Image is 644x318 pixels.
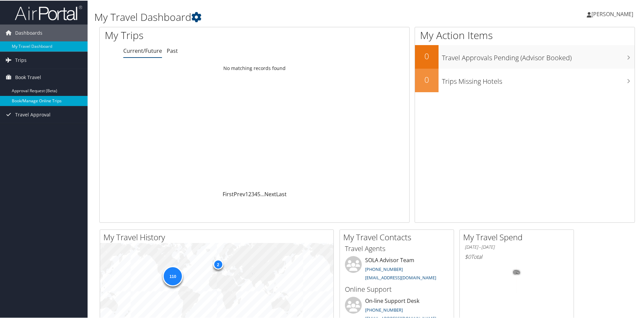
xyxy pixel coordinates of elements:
div: 2 [213,259,223,269]
span: Dashboards [15,24,42,41]
span: Trips [15,51,27,68]
a: [PHONE_NUMBER] [365,266,403,272]
h6: Total [465,252,569,260]
h6: [DATE] - [DATE] [465,243,569,250]
a: Prev [234,190,245,197]
span: [PERSON_NAME] [591,10,633,17]
a: [EMAIL_ADDRESS][DOMAIN_NAME] [365,274,436,280]
a: Last [276,190,287,197]
span: Book Travel [15,68,41,85]
div: 110 [163,266,183,286]
a: 0Trips Missing Hotels [415,68,635,92]
h2: My Travel Contacts [343,231,454,242]
img: airportal-logo.png [15,4,82,20]
h2: 0 [415,50,439,61]
td: No matching records found [100,62,409,74]
li: SOLA Advisor Team [342,255,452,283]
a: [PERSON_NAME] [587,3,640,24]
tspan: 0% [514,270,519,274]
a: Past [167,46,178,54]
span: Travel Approval [15,106,51,122]
a: First [223,190,234,197]
h3: Travel Approvals Pending (Advisor Booked) [442,49,635,62]
a: 0Travel Approvals Pending (Advisor Booked) [415,44,635,68]
h2: My Travel History [103,231,333,242]
a: 3 [251,190,254,197]
span: $0 [465,252,471,260]
a: Current/Future [123,46,162,54]
a: 2 [248,190,251,197]
a: Next [264,190,276,197]
h1: My Travel Dashboard [94,9,458,24]
h1: My Action Items [415,28,635,42]
a: 1 [245,190,248,197]
h2: My Travel Spend [463,231,574,242]
h3: Trips Missing Hotels [442,73,635,85]
h3: Travel Agents [345,243,449,253]
a: 5 [257,190,260,197]
h3: Online Support [345,284,449,293]
h2: 0 [415,73,439,85]
a: 4 [254,190,257,197]
a: [PHONE_NUMBER] [365,306,403,312]
span: … [260,190,264,197]
h1: My Trips [105,28,275,42]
